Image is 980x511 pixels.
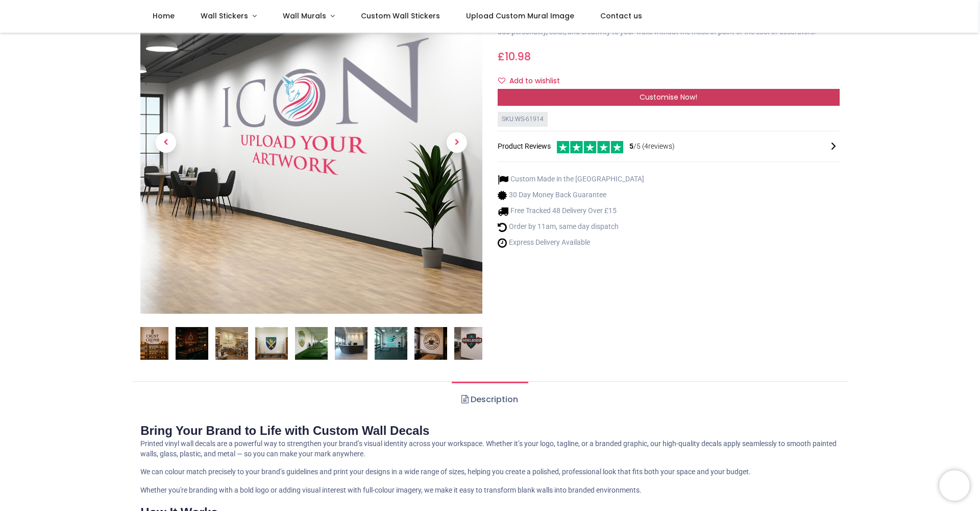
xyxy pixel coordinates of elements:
div: SKU: WS-61914 [498,112,548,127]
span: Wall Stickers [201,11,248,21]
a: Description [452,382,528,417]
span: /5 ( 4 reviews) [629,142,675,152]
li: Order by 11am, same day dispatch [498,222,644,233]
button: Add to wishlistAdd to wishlist [498,73,569,90]
span: £ [498,49,531,64]
img: Custom Wall Sticker - Logo or Artwork Printing - Upload your design [414,327,447,360]
div: Product Reviews [498,140,840,153]
p: Whether you're branding with a bold logo or adding visual interest with full-colour imagery, we m... [140,485,840,496]
img: Custom Wall Sticker - Logo or Artwork Printing - Upload your design [215,327,248,360]
span: Next [447,132,467,153]
p: Printed vinyl wall decals are a powerful way to strengthen your brand’s visual identity across yo... [140,439,840,459]
span: Contact us [600,11,642,21]
img: Custom Wall Sticker - Logo or Artwork Printing - Upload your design [136,327,168,360]
span: Previous [156,132,176,153]
span: Customise Now! [640,92,697,102]
i: Add to wishlist [498,77,505,84]
img: Custom Wall Sticker - Logo or Artwork Printing - Upload your design [335,327,367,360]
img: Custom Wall Sticker - Logo or Artwork Printing - Upload your design [375,327,407,360]
span: 10.98 [505,49,531,64]
span: Wall Murals [283,11,326,21]
li: 30 Day Money Back Guarantee [498,190,644,201]
img: Custom Wall Sticker - Logo or Artwork Printing - Upload your design [454,327,487,360]
a: Next [431,23,482,263]
strong: Bring Your Brand to Life with Custom Wall Decals [140,424,429,437]
a: Previous [140,23,191,263]
img: Custom Wall Sticker - Logo or Artwork Printing - Upload your design [255,327,288,360]
span: Upload Custom Mural Image [466,11,574,21]
span: 5 [629,142,633,150]
img: Custom Wall Sticker - Logo or Artwork Printing - Upload your design [295,327,328,360]
iframe: Brevo live chat [939,470,970,501]
span: Custom Wall Stickers [361,11,440,21]
li: Free Tracked 48 Delivery Over £15 [498,206,644,217]
img: Custom Wall Sticker - Logo or Artwork Printing - Upload your design [176,327,208,360]
li: Custom Made in the [GEOGRAPHIC_DATA] [498,174,644,185]
li: Express Delivery Available [498,238,644,248]
span: Home [153,11,175,21]
p: We can colour match precisely to your brand’s guidelines and print your designs in a wide range o... [140,467,840,477]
